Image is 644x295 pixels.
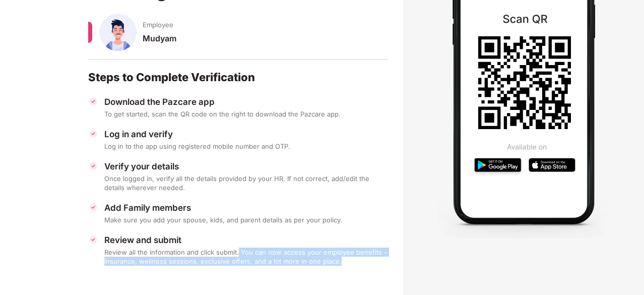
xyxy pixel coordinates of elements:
span: Employee [143,20,173,29]
div: Steps to Complete Verification [88,70,388,84]
div: Log in and verify [104,129,388,140]
div: Once logged in, verify all the details provided by your HR. If not correct, add/edit the details ... [104,174,388,192]
div: Add Family members [104,202,388,213]
img: svg+xml;base64,PHN2ZyBpZD0iVGljay0zMngzMiIgeG1sbnM9Imh0dHA6Ly93d3cudzMub3JnLzIwMDAvc3ZnIiB3aWR0aD... [88,161,98,171]
div: To get started, scan the QR code on the right to download the Pazcare app. [104,109,388,119]
img: svg+xml;base64,PHN2ZyBpZD0iVGljay0zMngzMiIgeG1sbnM9Imh0dHA6Ly93d3cudzMub3JnLzIwMDAvc3ZnIiB3aWR0aD... [88,234,98,245]
img: svg+xml;base64,PHN2ZyBpZD0iVGljay0zMngzMiIgeG1sbnM9Imh0dHA6Ly93d3cudzMub3JnLzIwMDAvc3ZnIiB3aWR0aD... [88,96,98,106]
div: Review and submit [104,234,388,246]
div: Mudyam [143,33,388,53]
div: Review all the information and click submit. You can now access your employee benefits - insuranc... [104,248,388,266]
div: Make sure you add your spouse, kids, and parent details as per your policy. [104,215,388,224]
div: Verify your details [104,161,388,172]
img: svg+xml;base64,PHN2ZyBpZD0iVGljay0zMngzMiIgeG1sbnM9Imh0dHA6Ly93d3cudzMub3JnLzIwMDAvc3ZnIiB3aWR0aD... [88,202,98,212]
img: svg+xml;base64,PHN2ZyBpZD0iVGljay0zMngzMiIgeG1sbnM9Imh0dHA6Ly93d3cudzMub3JnLzIwMDAvc3ZnIiB3aWR0aD... [88,129,98,139]
img: svg+xml;base64,PHN2ZyBpZD0iU3BvdXNlX01hbGUiIHhtbG5zPSJodHRwOi8vd3d3LnczLm9yZy8yMDAwL3N2ZyIgeG1sbn... [99,14,137,51]
div: Download the Pazcare app [104,96,388,107]
div: Log in to the app using registered mobile number and OTP. [104,142,388,151]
